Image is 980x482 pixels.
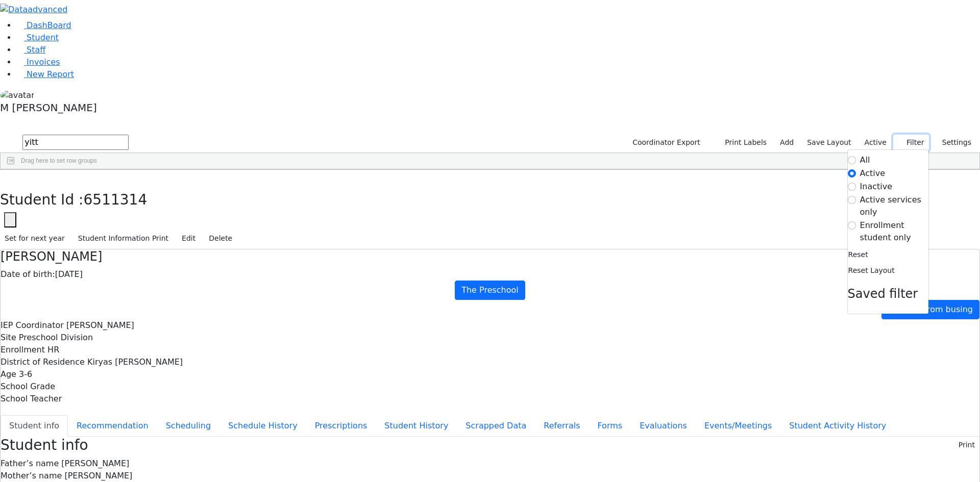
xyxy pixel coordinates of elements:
span: Student [27,33,59,42]
label: School Grade [1,380,55,393]
button: Delete [204,231,237,246]
button: Student Information Print [73,231,173,246]
button: Scrapped Data [457,415,535,437]
a: New Report [16,69,74,79]
span: Saved filter [848,287,918,301]
button: Schedule History [219,415,306,437]
button: Reset [848,247,869,263]
a: Remove from busing [881,300,979,319]
span: Kiryas [PERSON_NAME] [87,357,183,367]
div: [DATE] [1,268,979,281]
button: Settings [929,135,976,150]
span: Remove from busing [888,305,973,314]
h4: [PERSON_NAME] [1,249,979,264]
button: Print Labels [713,135,771,150]
label: District of Residence [1,356,85,368]
label: Date of birth: [1,268,55,281]
label: Site [1,332,16,344]
button: Print [954,437,979,453]
span: HR [47,345,59,354]
button: Referrals [535,415,589,437]
a: DashBoard [16,20,71,30]
button: Coordinator Export [626,135,705,150]
label: Active [860,167,886,180]
input: Active [848,169,856,177]
input: Inactive [848,183,856,191]
button: Edit [177,231,200,246]
button: Scheduling [157,415,219,437]
button: Prescriptions [306,415,376,437]
span: 6511314 [84,191,148,208]
button: Reset Layout [848,263,895,278]
button: Filter [893,135,929,150]
span: Drag here to set row groups [21,157,97,164]
input: Active services only [848,196,856,204]
span: [PERSON_NAME] [61,459,129,468]
span: Staff [27,45,45,55]
label: Active [860,135,891,150]
label: IEP Coordinator [1,319,64,332]
label: Mother’s name [1,470,62,482]
input: Search [22,135,129,150]
a: Add [775,135,798,150]
span: DashBoard [27,20,71,30]
div: Settings [847,149,929,314]
span: Invoices [27,57,60,67]
label: Active services only [860,194,928,218]
span: [PERSON_NAME] [66,320,134,330]
span: Preschool Division [19,333,93,342]
label: Father’s name [1,458,59,470]
a: The Preschool [455,281,525,300]
button: Forms [589,415,631,437]
button: Save Layout [802,135,855,150]
span: New Report [27,69,74,79]
label: All [860,154,870,166]
label: School Teacher [1,393,62,405]
button: Events/Meetings [696,415,780,437]
input: All [848,156,856,164]
label: Enrollment [1,344,45,356]
label: Inactive [860,181,893,193]
button: Recommendation [68,415,157,437]
span: 3-6 [19,369,32,379]
span: [PERSON_NAME] [64,471,132,480]
a: Staff [16,45,45,55]
a: Student [16,33,59,42]
button: Student History [376,415,457,437]
h3: Student info [1,437,88,454]
label: Enrollment student only [860,219,928,244]
button: Student info [1,415,68,437]
button: Evaluations [631,415,696,437]
button: Student Activity History [780,415,895,437]
input: Enrollment student only [848,221,856,230]
a: Invoices [16,57,60,67]
label: Age [1,368,16,380]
